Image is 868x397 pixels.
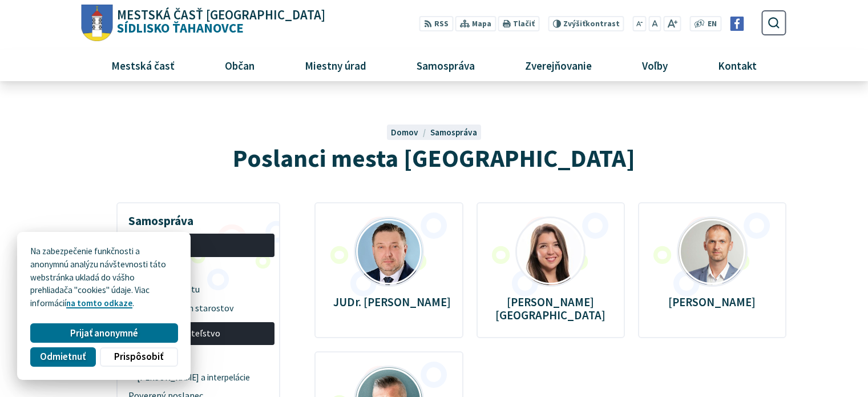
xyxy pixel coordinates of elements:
button: Prispôsobiť [100,347,177,367]
a: Zverejňovanie [504,50,613,81]
p: [PERSON_NAME] [656,295,768,308]
button: Zmenšiť veľkosť písma [633,16,647,31]
span: [PERSON_NAME] a interpelácie [137,368,268,387]
button: Tlačiť [498,16,539,31]
span: Občan [220,50,259,81]
span: kontrast [563,19,620,29]
span: Mapa [472,18,491,30]
a: Starosta [122,261,274,280]
span: Miestny úrad [300,50,370,81]
span: Zvýšiť [563,19,586,29]
span: Voľby [638,50,672,81]
a: Miestny úrad [284,50,387,81]
a: Logo Sídlisko Ťahanovce, prejsť na domovskú stránku. [82,5,325,42]
span: Poslanci mesta [GEOGRAPHIC_DATA] [233,142,635,174]
span: Prispôsobiť [114,351,163,363]
span: Sídlisko Ťahanovce [113,9,326,35]
a: Domov [391,127,430,138]
img: marek_fedorecko [679,218,746,286]
p: JUDr. [PERSON_NAME] [333,295,445,308]
a: Poslanci [122,350,274,368]
button: Zväčšiť veľkosť písma [663,16,681,31]
span: Miestne zastupiteľstvo [128,324,268,343]
a: Mapa [455,16,496,31]
a: Kontakt [697,50,778,81]
a: Galéria bývalých starostov [122,299,274,318]
a: Zástupca starostu [122,280,274,299]
span: Zverejňovanie [520,50,596,81]
a: [PERSON_NAME] a interpelácie [131,368,275,387]
span: Starosta [128,236,268,255]
img: Prejsť na Facebook stránku [730,17,744,31]
a: EN [705,18,720,30]
a: Miestne zastupiteľstvo [122,322,274,346]
span: Zástupca starostu [128,280,268,299]
button: Nastaviť pôvodnú veľkosť písma [648,16,661,31]
span: Odmietnuť [40,351,86,363]
span: Samospráva [412,50,479,81]
p: [PERSON_NAME][GEOGRAPHIC_DATA] [495,295,607,322]
img: Obrázok2 [517,218,584,286]
span: Galéria bývalých starostov [128,299,268,318]
button: Prijať anonymné [30,323,177,343]
span: Mestská časť [GEOGRAPHIC_DATA] [117,9,325,22]
a: Samospráva [430,127,477,138]
span: Kontakt [714,50,761,81]
button: Odmietnuť [30,347,95,367]
span: Mestská časť [107,50,179,81]
h3: Samospráva [122,206,274,230]
a: RSS [419,16,453,31]
a: Samospráva [396,50,496,81]
img: Mgr.Ing._Milo___Ihn__t__2_ [356,218,423,286]
span: Domov [391,127,418,138]
span: Prijať anonymné [70,327,138,339]
span: EN [708,18,717,30]
a: na tomto odkaze [66,298,132,308]
span: Starosta [128,261,268,280]
img: Prejsť na domovskú stránku [82,5,113,42]
button: Zvýšiťkontrast [548,16,624,31]
span: Tlačiť [513,19,535,29]
span: Poslanci [128,350,268,368]
a: Voľby [621,50,689,81]
a: Občan [204,50,275,81]
a: Mestská časť [90,50,195,81]
p: Na zabezpečenie funkčnosti a anonymnú analýzu návštevnosti táto webstránka ukladá do vášho prehli... [30,245,177,310]
a: Starosta [122,234,274,257]
span: RSS [434,18,449,30]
